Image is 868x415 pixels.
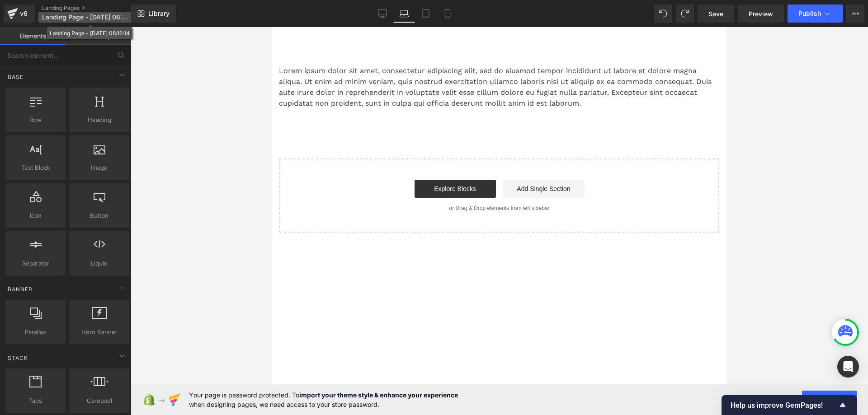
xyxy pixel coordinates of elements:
span: Liquid [72,259,127,268]
button: Allow access [802,391,857,409]
a: New Library [131,5,176,23]
span: Publish [798,10,821,17]
a: Preview [738,5,784,23]
button: Publish [788,5,843,23]
span: Library [148,9,170,18]
a: Laptop [393,5,415,23]
span: Preview [749,9,773,19]
span: Heading [72,115,127,125]
span: Separator [8,259,63,268]
span: Hero Banner [72,327,127,337]
span: Save [708,9,723,19]
a: Desktop [372,5,393,23]
a: Landing Pages [42,5,146,12]
a: Tablet [415,5,437,23]
span: Parallax [8,327,63,337]
span: Row [8,115,63,125]
iframe: To enrich screen reader interactions, please activate Accessibility in Grammarly extension settings [272,27,726,415]
a: v6 [4,5,35,23]
span: Button [72,211,127,220]
a: Mobile [437,5,458,23]
span: Carousel [72,396,127,406]
div: v6 [18,8,29,19]
button: Show survey - Help us improve GemPages! [731,400,848,410]
span: Help us improve GemPages! [731,401,837,410]
div: Open Intercom Messenger [837,356,859,378]
button: More [846,5,864,23]
strong: import your theme style & enhance your experience [299,391,458,399]
span: Your page is password protected. To when designing pages, we need access to your store password. [189,390,458,409]
span: Stack [7,354,29,362]
span: Landing Page - [DATE] 08:16:14 [42,14,129,21]
span: Base [7,73,24,81]
span: Banner [7,285,33,294]
span: Text Block [8,163,63,173]
span: Tabs [8,396,63,406]
button: Redo [676,5,694,23]
span: Icon [8,211,63,220]
div: Landing Page - [DATE] 08:16:14 [50,28,130,38]
span: Image [72,163,127,173]
button: Undo [654,5,672,23]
